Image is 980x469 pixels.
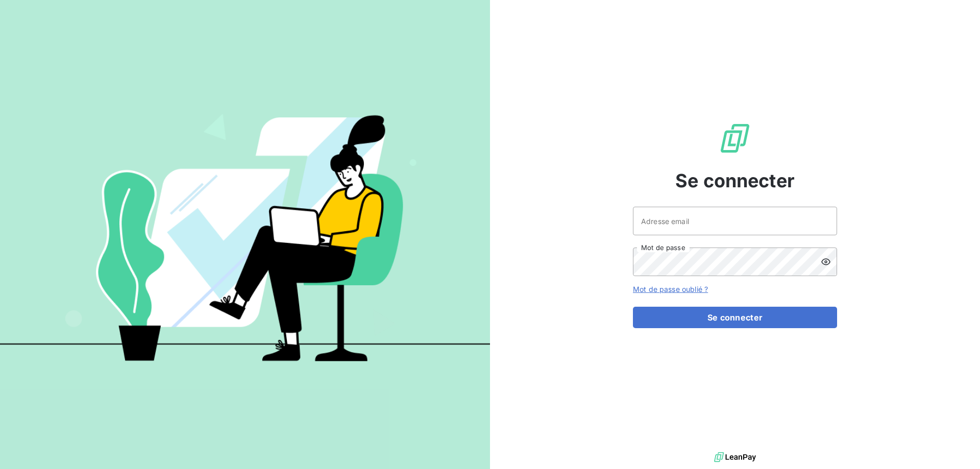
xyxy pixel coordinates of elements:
[714,450,756,465] img: logo
[633,307,837,328] button: Se connecter
[633,207,837,235] input: placeholder
[719,122,751,155] img: Logo LeanPay
[633,285,708,293] a: Mot de passe oublié ?
[675,167,795,194] span: Se connecter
